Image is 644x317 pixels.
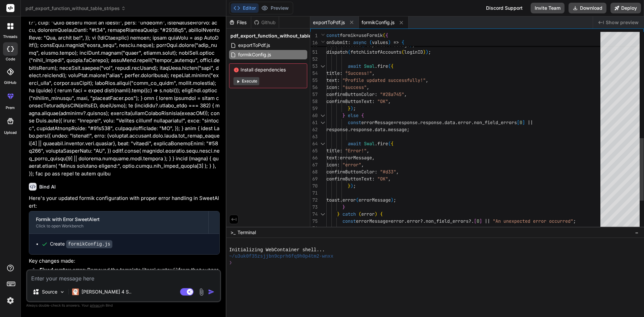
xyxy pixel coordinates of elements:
span: ❯ [229,260,232,266]
label: code [6,56,15,62]
span: } [342,204,345,210]
span: formik [340,32,356,38]
span: [ [474,218,477,224]
span: fire [377,63,388,69]
div: 73 [310,204,318,211]
span: ; [353,105,356,111]
span: title [326,70,340,76]
div: 54 [310,70,318,77]
span: ~/u3uk0f35zsjjbn9cprh6fq9h0p4tm2-wnxx [229,253,333,260]
span: ( [388,63,391,69]
span: await [348,63,361,69]
span: ] [522,119,525,125]
span: [ [517,119,520,125]
div: 60 [310,112,318,119]
span: : [337,162,340,168]
span: formikConfig.js [362,19,394,26]
span: , [396,169,399,175]
span: const [326,32,340,38]
span: error [361,211,375,217]
span: ; [353,183,356,189]
span: Show preview [606,19,639,26]
label: threads [3,34,17,40]
span: . [471,119,474,125]
code: text [199,268,211,273]
span: else [348,112,359,118]
li: : Removed the template literal syntax from the property and properly extracted the error message ... [34,266,220,282]
div: 53 [310,63,318,70]
div: 57 [310,91,318,98]
p: [PERSON_NAME] 4 S.. [82,288,131,295]
span: async [353,39,367,45]
span: , [388,98,391,104]
div: 52 [310,56,318,63]
div: 56 [310,84,318,91]
span: 0 [477,218,479,224]
label: prem [6,105,15,111]
span: : [372,176,375,182]
button: Formik with Error SweetAlertClick to open Workbench [29,211,208,233]
span: ( [401,49,404,55]
span: − [635,229,639,236]
span: "error" [342,162,361,168]
span: ; [428,49,431,55]
span: . [418,119,420,125]
button: Deploy [610,3,641,13]
div: 51 [310,49,318,56]
span: 0 [520,119,522,125]
span: { [391,63,393,69]
span: "success" [342,84,367,90]
span: non_field_errors [474,119,517,125]
div: Discord Support [482,3,527,13]
div: Files [226,19,251,26]
h6: Bind AI [39,183,56,190]
div: 75 [310,218,318,225]
div: 76 [310,225,318,232]
p: Source [42,288,57,295]
code: {} [172,268,178,273]
span: error [458,119,471,125]
span: errorMessage [340,155,372,161]
span: , [367,84,369,90]
span: . [385,126,388,133]
div: 62 [310,126,318,133]
span: => [393,39,399,45]
span: } [348,183,351,189]
span: "OK" [377,98,388,104]
img: Claude 4 Sonnet [72,288,79,295]
span: Terminal [237,229,256,236]
div: Formik with Error SweetAlert [36,216,202,223]
span: "An unexpected error occurred" [493,218,573,224]
span: ) [351,105,353,111]
span: exportToPdf.js [237,41,271,49]
span: confirmButtonText [326,98,372,104]
span: "Error!" [345,148,367,154]
span: icon [326,84,337,90]
button: Editor [231,3,259,13]
span: ; [407,126,410,133]
span: pdf_export_function_without_table_stripes [230,33,330,39]
span: const [342,218,356,224]
span: >_ [230,229,235,236]
p: Key changes made: [29,257,220,265]
span: Swal [364,63,375,69]
span: ) [391,197,393,203]
div: 63 [310,133,318,140]
span: , [404,91,407,97]
span: fire [377,141,388,147]
span: { [391,141,393,147]
img: icon [208,288,215,295]
span: { [361,112,364,118]
span: ) [388,39,391,45]
span: . [372,126,375,133]
span: pdf_export_function_without_table_stripes [25,5,126,12]
div: 64 [310,140,318,147]
div: 71 [310,190,318,197]
div: 68 [310,168,318,175]
div: Click to collapse the range. [318,119,327,126]
span: error [342,197,356,203]
span: Install dependencies [233,66,303,73]
span: . [375,63,377,69]
span: ) [351,183,353,189]
span: "OK" [377,176,388,182]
